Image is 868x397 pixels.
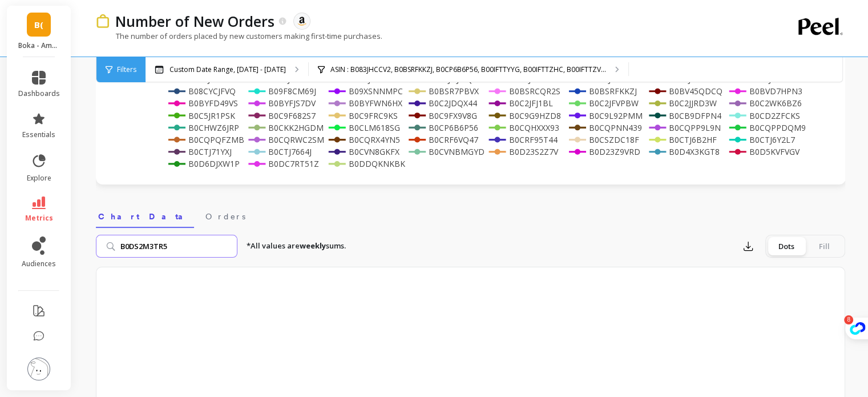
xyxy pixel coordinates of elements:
[18,41,60,50] p: Boka - Amazon (Essor)
[268,158,319,169] text: B0DC7RT51Z
[22,130,55,139] span: essentials
[805,237,843,255] div: Fill
[300,240,326,251] strong: weekly
[27,174,51,183] span: explore
[34,18,43,31] span: B(
[169,65,286,74] p: Custom Date Range, [DATE] - [DATE]
[96,202,845,228] nav: Tabs
[22,259,56,268] span: audiences
[98,211,192,222] span: Chart Data
[330,65,606,74] p: ASIN : B083JHCCV2, B0BSRFKKZJ, B0CP6B6P56, B00IFTTYYG, B00IFTTZHC, B00IFTTZV...
[25,214,53,223] span: metrics
[96,31,382,41] p: The number of orders placed by new customers making first-time purchases.
[18,89,60,98] span: dashboards
[768,237,805,255] div: Dots
[205,211,245,222] span: Orders
[297,16,307,26] img: api.amazon.svg
[117,65,136,74] span: Filters
[96,235,237,258] input: Search
[247,240,346,252] p: *All values are sums.
[115,11,274,31] p: Number of New Orders
[27,358,50,380] img: profile picture
[96,14,110,29] img: header icon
